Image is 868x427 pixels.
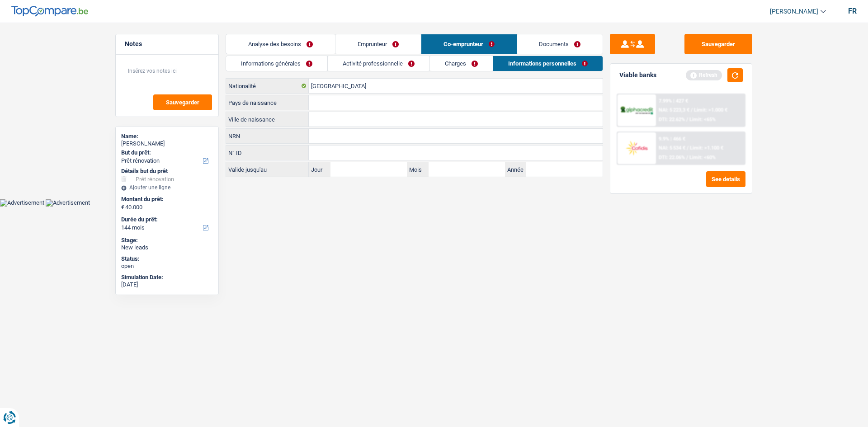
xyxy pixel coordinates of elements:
input: AAAA [526,162,603,177]
span: DTI: 22.62% [659,117,685,122]
input: Belgique [309,95,603,110]
label: But du prêt: [121,149,211,156]
a: Informations personnelles [493,56,603,71]
span: / [686,155,688,160]
label: Valide jusqu'au [226,162,309,177]
label: Pays de naissance [226,95,309,110]
span: Limit: >1.000 € [694,107,727,113]
span: [PERSON_NAME] [770,8,818,15]
input: Belgique [309,79,603,93]
a: Activité professionnelle [328,56,429,71]
a: Emprunteur [335,34,421,54]
label: Nationalité [226,79,309,93]
input: MM [429,162,505,177]
img: AlphaCredit [620,105,653,116]
a: Informations générales [226,56,327,71]
img: Cofidis [620,140,653,156]
div: [DATE] [121,281,213,288]
span: Limit: <65% [689,117,716,122]
span: Sauvegarder [166,99,199,105]
span: NAI: 5 534 € [659,145,685,151]
span: Limit: >1.100 € [690,145,723,151]
a: Charges [430,56,493,71]
label: NRN [226,129,309,143]
label: Mois [407,162,429,177]
a: [PERSON_NAME] [763,4,826,19]
label: Ville de naissance [226,112,309,127]
span: NAI: 5 223,3 € [659,107,689,113]
button: Sauvegarder [684,34,752,54]
a: Analyse des besoins [226,34,335,54]
div: New leads [121,244,213,251]
div: Stage: [121,237,213,244]
label: Montant du prêt: [121,196,211,203]
div: Ajouter une ligne [121,184,213,191]
div: Name: [121,133,213,140]
span: DTI: 22.06% [659,155,685,160]
span: / [687,145,689,151]
div: open [121,263,213,270]
div: Viable banks [619,71,656,79]
label: Jour [309,162,330,177]
span: / [691,107,693,113]
a: Documents [517,34,603,54]
div: 7.99% | 427 € [659,98,688,104]
span: € [121,204,124,211]
a: Co-emprunteur [421,34,517,54]
input: 12.12.12-123.12 [309,129,603,143]
div: [PERSON_NAME] [121,140,213,147]
button: See details [706,171,745,187]
span: / [686,117,688,122]
label: Durée du prêt: [121,216,211,223]
div: Simulation Date: [121,274,213,281]
div: Status: [121,255,213,263]
label: N° ID [226,145,309,160]
label: Année [505,162,527,177]
input: 590-1234567-89 [309,145,603,160]
input: JJ [330,162,407,177]
img: Advertisement [46,199,90,206]
img: TopCompare Logo [11,6,88,17]
div: 9.9% | 466 € [659,136,685,142]
div: Détails but du prêt [121,168,213,175]
div: fr [848,7,857,15]
div: Refresh [686,70,722,80]
span: Limit: <60% [689,155,716,160]
h5: Notes [125,40,209,48]
button: Sauvegarder [153,94,212,110]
